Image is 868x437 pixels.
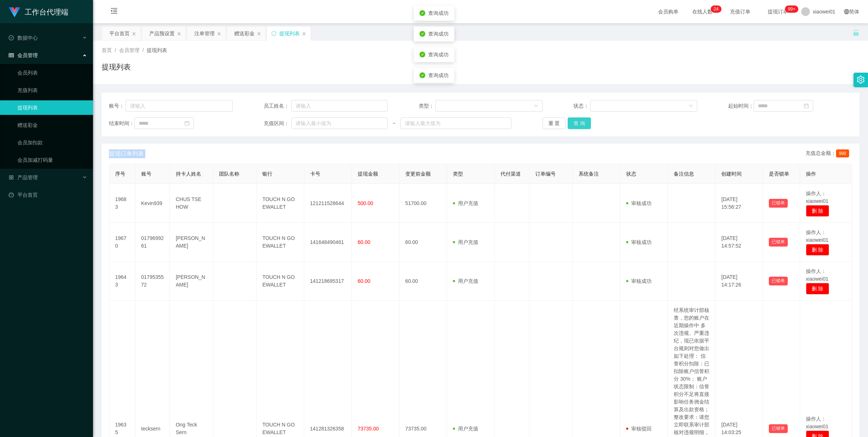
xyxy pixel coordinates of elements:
[573,102,591,110] span: 状态：
[626,426,652,432] span: 审核驳回
[310,171,320,177] span: 卡号
[304,262,352,301] td: 141218695317
[401,117,511,129] input: 请输入最大值为
[419,10,425,16] i: icon: check-circle
[9,175,38,180] span: 产品管理
[714,5,716,13] p: 2
[17,135,87,150] a: 会员加扣款
[141,171,151,177] span: 账号
[769,277,788,285] button: 已锁单
[428,52,449,57] span: 查询成功
[405,171,431,177] span: 变更前金额
[844,9,849,14] i: 图标: global
[388,120,401,127] span: ~
[769,171,789,177] span: 是否锁单
[568,117,591,129] button: 查 询
[726,9,754,14] span: 充值订单
[109,262,135,301] td: 19643
[785,5,798,13] sup: 1053
[115,171,125,177] span: 序号
[358,171,378,177] span: 提现金额
[399,223,447,262] td: 60.00
[728,102,754,110] span: 起始时间：
[135,223,170,262] td: 0179699261
[428,31,449,37] span: 查询成功
[304,223,352,262] td: 141648490461
[271,31,276,36] i: 图标: sync
[534,104,538,109] i: 图标: down
[500,171,521,177] span: 代付渠道
[17,153,87,167] a: 会员加减打码量
[857,76,865,84] i: 图标: setting
[217,32,221,36] i: 图标: close
[769,199,788,208] button: 已锁单
[176,171,201,177] span: 持卡人姓名
[170,223,213,262] td: [PERSON_NAME]
[135,184,170,223] td: Kevin939
[689,104,693,109] i: 图标: down
[674,171,694,177] span: 备注信息
[806,244,829,256] button: 删 除
[262,171,272,177] span: 银行
[715,262,763,301] td: [DATE] 14:17:26
[579,171,599,177] span: 系统备注
[132,32,136,36] i: 图标: close
[109,223,135,262] td: 19670
[17,83,87,97] a: 充值列表
[9,35,14,40] i: 图标: check-circle-o
[689,9,716,14] span: 在线人数
[17,100,87,115] a: 提现列表
[194,27,215,40] div: 注单管理
[279,27,300,40] div: 提现列表
[126,100,233,112] input: 请输入
[453,239,478,245] span: 用户充值
[453,171,463,177] span: 类型
[219,171,239,177] span: 团队名称
[264,102,291,110] span: 员工姓名：
[806,205,829,217] button: 删 除
[9,9,68,15] a: 工作台代理端
[453,278,478,284] span: 用户充值
[358,200,373,206] span: 500.00
[806,416,828,429] span: 操作人：xiaowei01
[721,171,742,177] span: 创建时间
[716,5,719,13] p: 4
[715,184,763,223] td: [DATE] 15:56:27
[769,238,788,246] button: 已锁单
[399,262,447,301] td: 60.00
[419,72,425,78] i: icon: check-circle
[715,223,763,262] td: [DATE] 14:57:52
[358,426,379,432] span: 73735.00
[806,149,852,158] div: 充值总金额：
[9,35,38,41] span: 数据中心
[109,149,144,158] span: 提现订单列表
[142,47,144,53] span: /
[626,171,636,177] span: 状态
[764,9,792,14] span: 提现订单
[234,27,255,40] div: 赠送彩金
[102,47,112,53] span: 首页
[17,65,87,80] a: 会员列表
[9,175,14,180] i: 图标: appstore-o
[419,102,436,110] span: 类型：
[170,262,213,301] td: [PERSON_NAME]
[626,200,652,206] span: 审核成功
[115,47,116,53] span: /
[711,5,721,13] sup: 24
[358,278,370,284] span: 60.00
[102,0,126,24] i: 图标: menu-fold
[257,32,261,36] i: 图标: close
[109,184,135,223] td: 19683
[109,120,134,127] span: 结束时间：
[453,200,478,206] span: 用户充值
[147,47,167,53] span: 提现列表
[769,424,788,433] button: 已锁单
[453,426,478,432] span: 用户充值
[626,278,652,284] span: 审核成功
[184,121,190,126] i: 图标: calendar
[302,32,306,36] i: 图标: close
[806,171,816,177] span: 操作
[135,262,170,301] td: 0179535572
[256,184,304,223] td: TOUCH N GO EWALLET
[102,61,131,72] h1: 提现列表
